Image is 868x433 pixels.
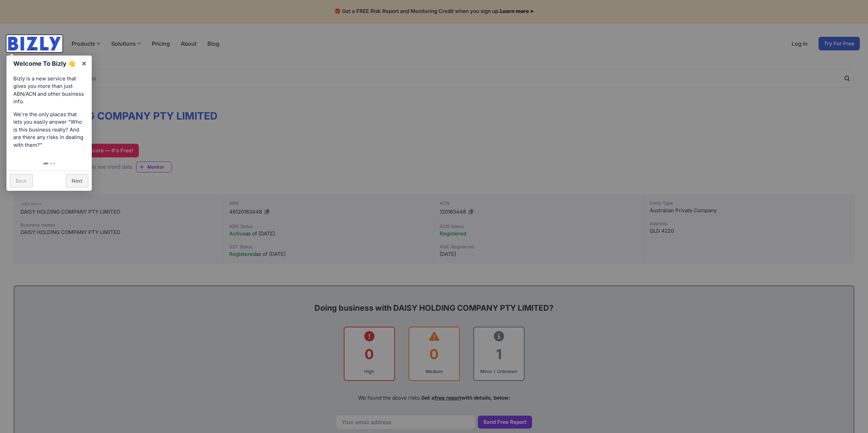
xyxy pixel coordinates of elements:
[13,111,85,149] p: We're the only places that lets you easily answer “Who is this business really? And are there any...
[13,59,78,68] h1: Welcome To Bizly 👋
[76,56,92,71] a: ×
[66,174,88,187] a: Next
[10,174,33,187] a: Back
[13,75,85,106] p: Bizly is a new service that gives you more than just ABN/ACN and other business info.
